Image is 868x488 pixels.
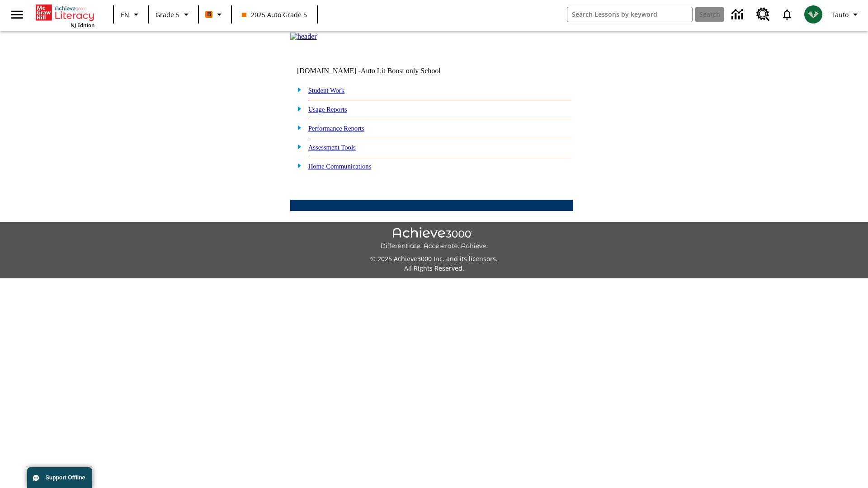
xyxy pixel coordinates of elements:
button: Select a new avatar [799,3,828,26]
img: plus.gif [292,85,302,94]
span: EN [121,10,129,19]
span: NJ Edition [71,22,94,28]
img: plus.gif [292,104,302,113]
img: header [290,33,317,41]
span: Support Offline [46,474,85,481]
td: [DOMAIN_NAME] - [297,67,463,75]
nobr: Auto Lit Boost only School [361,67,441,75]
button: Open side menu [4,1,30,28]
a: Resource Center, Will open in new tab [751,2,775,27]
button: Language: EN, Select a language [117,6,146,23]
button: Profile/Settings [828,6,864,23]
img: Achieve3000 Differentiate Accelerate Achieve [380,227,488,250]
a: Student Work [308,87,344,94]
span: B [207,9,211,20]
div: Home [36,3,94,28]
a: Notifications [775,3,799,26]
a: Performance Reports [308,125,364,132]
span: 2025 Auto Grade 5 [242,10,307,19]
a: Usage Reports [308,106,347,113]
img: avatar image [804,5,822,23]
img: plus.gif [292,161,302,169]
button: Boost Class color is orange. Change class color [202,6,228,23]
input: search field [567,7,692,22]
a: Home Communications [308,163,372,170]
img: plus.gif [292,123,302,131]
a: Data Center [726,2,751,27]
img: plus.gif [292,142,302,150]
button: Support Offline [27,467,92,488]
span: Grade 5 [156,10,179,19]
button: Grade: Grade 5, Select a grade [152,6,195,23]
span: Tauto [831,10,849,19]
a: Assessment Tools [308,144,356,151]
